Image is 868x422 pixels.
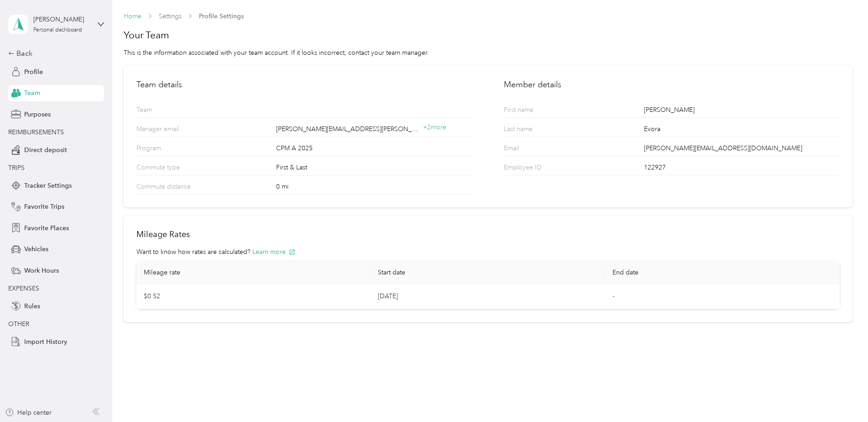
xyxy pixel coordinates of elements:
[24,301,40,311] span: Rules
[136,163,207,175] p: Commute type
[24,181,72,190] span: Tracker Settings
[24,145,67,155] span: Direct deposit
[8,320,29,328] span: OTHER
[24,337,67,347] span: Import History
[371,284,605,309] td: [DATE]
[136,182,207,194] p: Commute distance
[8,48,99,59] div: Back
[159,12,182,20] a: Settings
[136,228,840,241] h2: Mileage Rates
[136,105,207,117] p: Team
[24,110,51,119] span: Purposes
[8,285,39,292] span: EXPENSES
[24,244,48,254] span: Vehicles
[136,79,472,91] h2: Team details
[24,223,69,233] span: Favorite Places
[605,261,840,284] th: End date
[504,143,574,156] p: Email
[276,163,472,175] div: First & Last
[124,48,852,58] div: This is the information associated with your team account. If it looks incorrect, contact your te...
[199,11,244,21] span: Profile Settings
[124,12,141,20] a: Home
[817,371,868,422] iframe: Everlance-gr Chat Button Frame
[5,408,52,417] button: Help center
[371,261,605,284] th: Start date
[136,124,207,137] p: Manager email
[276,143,472,156] div: CPM A 2025
[33,27,82,33] div: Personal dashboard
[423,123,446,131] span: + 2 more
[136,284,371,309] td: $0.52
[24,202,64,211] span: Favorite Trips
[136,261,371,284] th: Mileage rate
[8,128,64,136] span: REIMBURSEMENTS
[252,247,295,257] button: Learn more
[276,124,423,134] span: [PERSON_NAME][EMAIL_ADDRESS][PERSON_NAME][DOMAIN_NAME]
[644,143,840,156] div: [PERSON_NAME][EMAIL_ADDRESS][DOMAIN_NAME]
[124,29,852,42] h1: Your Team
[136,247,840,257] div: Want to know how rates are calculated?
[276,182,472,194] div: 0 mi
[504,105,574,117] p: First name
[644,105,840,117] div: [PERSON_NAME]
[504,124,574,137] p: Last name
[33,15,90,24] div: [PERSON_NAME]
[136,143,207,156] p: Program
[24,266,59,275] span: Work Hours
[644,163,840,175] div: 122927
[504,79,839,91] h2: Member details
[504,163,574,175] p: Employee ID
[24,88,40,98] span: Team
[24,67,43,77] span: Profile
[605,284,840,309] td: -
[8,164,25,172] span: TRIPS
[644,124,840,137] div: Evora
